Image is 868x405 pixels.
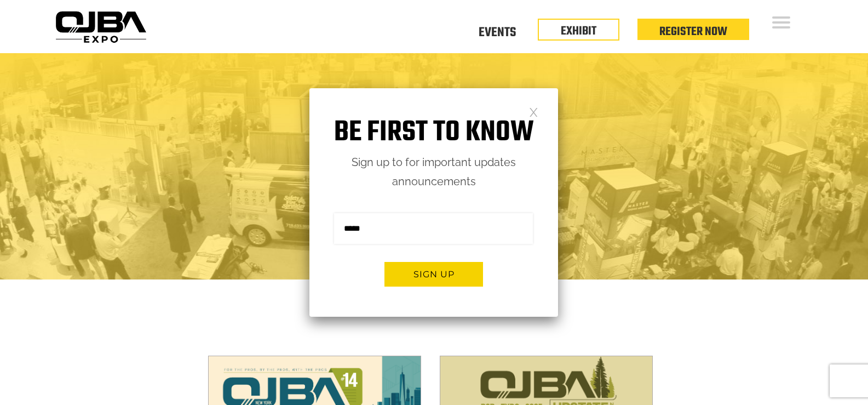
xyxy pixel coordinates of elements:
h1: Be first to know [309,116,558,150]
a: EXHIBIT [561,22,596,41]
a: Close [529,107,538,116]
h2: Take your success up to the next level [59,191,809,209]
a: Register Now [659,22,727,41]
button: Sign up [384,262,483,287]
p: Sign up to for important updates announcements [309,153,558,191]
